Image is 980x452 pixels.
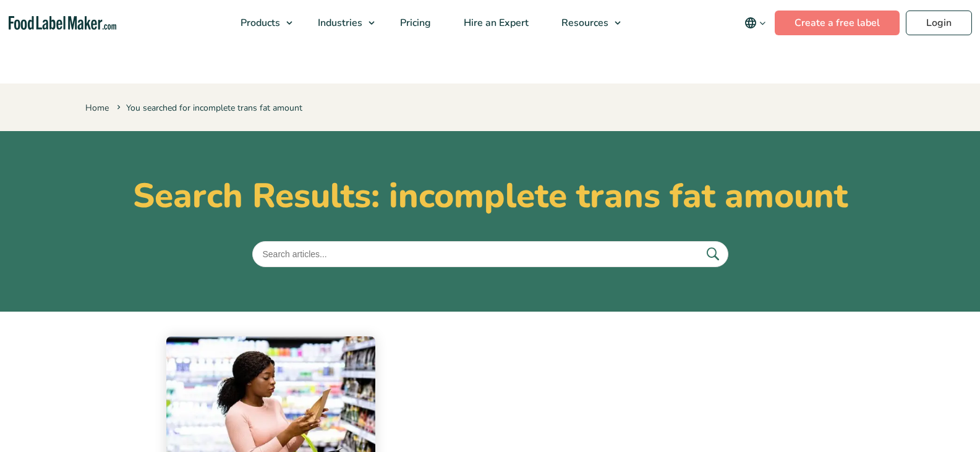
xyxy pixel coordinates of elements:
a: Home [85,102,109,114]
span: Pricing [396,16,432,30]
span: Industries [314,16,364,30]
span: Resources [558,16,610,30]
a: Login [906,11,972,35]
span: Products [237,16,281,30]
span: You searched for incomplete trans fat amount [114,102,302,114]
span: Hire an Expert [460,16,530,30]
a: Create a free label [775,11,900,35]
input: Search articles... [252,241,728,267]
h1: Search Results: incomplete trans fat amount [85,176,895,216]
